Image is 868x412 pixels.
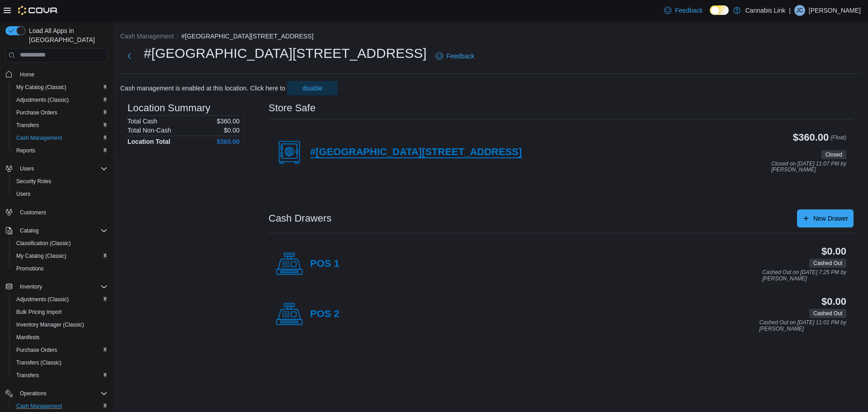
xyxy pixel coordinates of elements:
p: $0.00 [224,127,240,134]
span: Cashed Out [809,259,846,268]
span: Cashed Out [813,259,842,267]
span: Cash Management [16,134,62,142]
img: Cova [18,6,58,15]
span: Users [16,190,30,198]
a: Transfers [13,370,42,381]
span: Catalog [20,227,38,234]
h3: Store Safe [269,103,316,114]
a: Users [13,189,34,199]
p: Cash management is enabled at this location. Click here to [120,85,285,92]
span: Inventory Manager (Classic) [13,319,108,330]
a: My Catalog (Classic) [13,82,70,93]
h6: Total Cash [127,118,157,125]
button: disable [287,81,338,95]
button: Next [120,47,138,65]
h4: Location Total [127,138,170,145]
span: Transfers [13,120,108,131]
span: Users [16,163,108,174]
button: Bulk Pricing Import [9,306,111,318]
span: Transfers (Classic) [16,359,61,366]
span: Purchase Orders [16,346,57,354]
h1: #[GEOGRAPHIC_DATA][STREET_ADDRESS] [144,44,427,62]
button: Security Roles [9,175,111,188]
h3: Location Summary [127,103,210,114]
span: Reports [13,145,108,156]
span: Cash Management [16,403,62,410]
span: Operations [20,390,47,397]
h3: $0.00 [821,296,846,307]
p: Cashed Out on [DATE] 7:25 PM by [PERSON_NAME] [762,270,846,282]
span: Closed [821,150,846,159]
button: Purchase Orders [9,106,111,119]
h4: POS 2 [310,308,340,320]
button: Catalog [16,225,42,236]
button: Adjustments (Classic) [9,293,111,306]
span: JC [797,5,803,16]
span: Purchase Orders [13,107,108,118]
button: My Catalog (Classic) [9,81,111,94]
a: My Catalog (Classic) [13,251,70,261]
p: Cashed Out on [DATE] 11:01 PM by [PERSON_NAME] [759,320,846,332]
button: Classification (Classic) [9,237,111,250]
span: Security Roles [13,176,108,187]
p: | [789,5,791,16]
span: Dark Mode [710,15,710,15]
p: (Float) [830,132,846,148]
button: Users [2,162,111,175]
button: Transfers [9,119,111,132]
button: Purchase Orders [9,344,111,356]
span: Manifests [13,332,108,343]
button: Home [2,68,111,81]
a: Security Roles [13,176,55,187]
span: Transfers (Classic) [13,357,108,368]
a: Manifests [13,332,43,343]
a: Cash Management [13,133,66,143]
button: Cash Management [9,132,111,144]
p: Cannabis Link [745,5,785,16]
button: Users [9,188,111,200]
span: Reports [16,147,35,154]
a: Feedback [432,47,478,65]
a: Transfers (Classic) [13,357,65,368]
h4: $360.00 [217,138,240,145]
a: Adjustments (Classic) [13,294,72,305]
h4: #[GEOGRAPHIC_DATA][STREET_ADDRESS] [310,147,522,158]
span: Home [20,71,34,78]
button: Operations [16,388,50,399]
button: Inventory Manager (Classic) [9,318,111,331]
span: Bulk Pricing Import [13,307,108,317]
a: Feedback [660,1,706,19]
span: Transfers [13,370,108,381]
a: Bulk Pricing Import [13,307,66,317]
span: Cash Management [13,401,108,412]
span: Adjustments (Classic) [16,96,69,104]
span: Users [13,189,108,199]
span: Classification (Classic) [13,238,108,249]
span: disable [302,84,322,93]
div: Jenna Coles [794,5,805,16]
button: Reports [9,144,111,157]
nav: An example of EuiBreadcrumbs [120,32,861,43]
span: Feedback [447,52,474,61]
span: Feedback [675,6,703,15]
span: Inventory [20,283,42,290]
button: Promotions [9,262,111,275]
span: New Drawer [813,214,848,223]
a: Cash Management [13,401,66,412]
span: Purchase Orders [16,109,57,116]
button: Catalog [2,224,111,237]
button: Users [16,163,38,174]
p: $360.00 [217,118,240,125]
button: My Catalog (Classic) [9,250,111,262]
a: Adjustments (Classic) [13,95,72,105]
span: Transfers [16,372,39,379]
button: New Drawer [797,209,854,227]
span: Catalog [16,225,108,236]
span: Closed [826,151,842,159]
span: Home [16,69,108,80]
span: Bulk Pricing Import [16,308,62,316]
span: Transfers [16,122,39,129]
span: Cashed Out [813,309,842,317]
a: Reports [13,145,39,156]
span: My Catalog (Classic) [13,251,108,261]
